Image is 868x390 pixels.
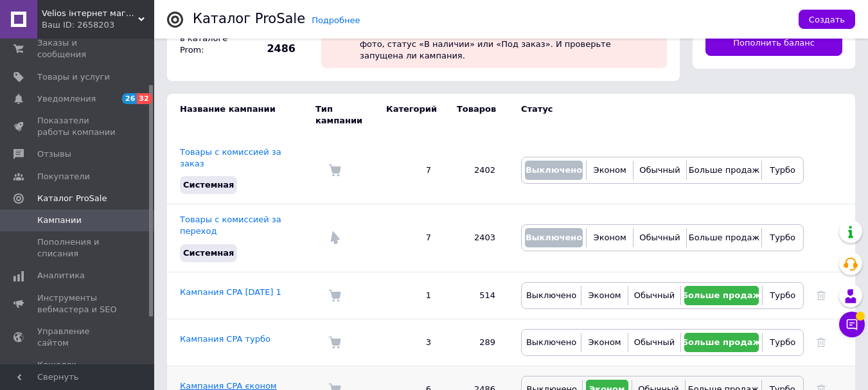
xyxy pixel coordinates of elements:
span: Velios інтернет магазин нижньої білизни [42,8,138,19]
span: Аналитика [37,270,85,281]
button: Выключено [525,333,578,352]
button: Больше продаж [684,333,758,352]
span: Управление сайтом [37,326,119,349]
button: Больше продаж [684,286,758,305]
span: Выключено [526,165,582,175]
span: Пополнения и списания [37,236,119,260]
span: Больше продаж [682,290,761,300]
button: Обычный [632,286,677,305]
span: Турбо [770,165,795,175]
a: Подробнее [312,15,360,25]
td: 2402 [444,137,508,204]
span: 2486 [251,42,296,56]
button: Выключено [525,286,578,305]
button: Больше продаж [690,161,758,180]
td: 7 [373,137,444,204]
a: Товары с комиссией за заказ [180,147,281,168]
td: 1 [373,272,444,319]
button: Турбо [766,333,800,352]
span: Больше продаж [689,165,759,175]
a: Удалить [817,290,826,300]
button: Эконом [585,333,624,352]
span: Обычный [639,233,680,242]
img: Комиссия за заказ [328,289,341,302]
span: Пополнить баланс [733,37,815,49]
div: Ваш ID: 2658203 [42,19,154,31]
span: Инструменты вебмастера и SEO [37,292,119,315]
button: Обычный [637,228,682,247]
span: Показатели работы компании [37,115,119,138]
span: Эконом [594,165,626,175]
span: Кампании [37,215,82,226]
img: Комиссия за заказ [328,164,341,177]
span: 32 [137,93,152,104]
span: Системная [183,248,234,258]
td: 7 [373,204,444,272]
button: Больше продаж [690,228,758,247]
span: Создать [809,15,845,24]
td: Тип кампании [315,94,373,136]
div: Каталог ProSale [193,12,305,26]
td: 2403 [444,204,508,272]
a: Пополнить баланс [705,30,842,56]
span: Турбо [770,233,795,242]
span: Обычный [634,337,675,347]
span: Эконом [589,337,621,347]
a: Кампания CPA турбо [180,334,270,344]
button: Выключено [525,228,583,247]
span: Эконом [589,290,621,300]
img: Комиссия за заказ [328,336,341,349]
span: Обычный [639,165,680,175]
span: Выключено [526,233,582,242]
span: Турбо [770,337,795,347]
td: 514 [444,272,508,319]
td: Статус [508,94,804,136]
td: 3 [373,319,444,366]
span: Товары и услуги [37,71,110,83]
span: Больше продаж [689,233,759,242]
td: Категорий [373,94,444,136]
a: Удалить [817,337,826,347]
button: Обычный [632,333,677,352]
button: Эконом [585,286,624,305]
span: Выключено [526,290,576,300]
button: Эконом [590,161,630,180]
a: Товары с комиссией за переход [180,215,281,236]
button: Чат с покупателем [839,312,865,337]
button: Создать [799,10,855,29]
button: Выключено [525,161,583,180]
span: Обычный [634,290,675,300]
button: Турбо [765,161,800,180]
span: Больше продаж [682,337,761,347]
img: Комиссия за переход [328,231,341,244]
span: 26 [122,93,137,104]
button: Обычный [637,161,682,180]
span: Отзывы [37,148,71,160]
span: Каталог ProSale [37,193,107,204]
td: Товаров [444,94,508,136]
button: Турбо [765,228,800,247]
span: Выключено [526,337,576,347]
span: Системная [183,180,234,190]
button: Эконом [590,228,630,247]
td: Название кампании [167,94,315,136]
a: Кампания CPA [DATE] 1 [180,287,281,297]
span: Кошелек компании [37,359,119,382]
span: Турбо [770,290,795,300]
td: 289 [444,319,508,366]
button: Турбо [766,286,800,305]
span: Уведомления [37,93,96,105]
span: Эконом [594,233,626,242]
span: Заказы и сообщения [37,37,119,60]
span: Покупатели [37,171,90,182]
